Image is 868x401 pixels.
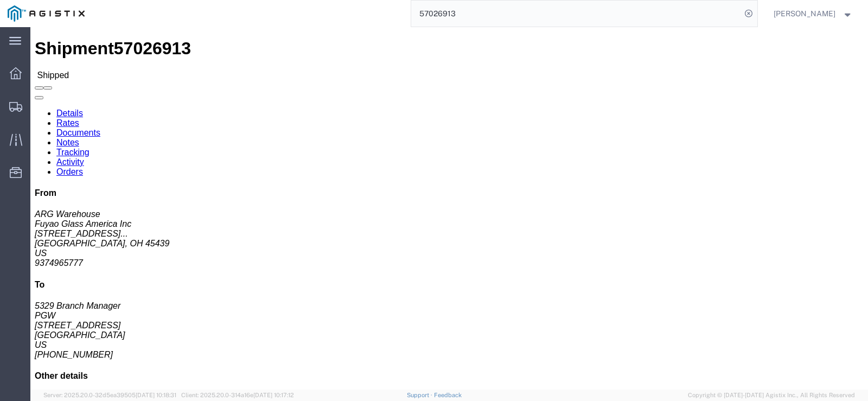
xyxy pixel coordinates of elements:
a: Feedback [434,392,462,398]
a: Support [407,392,434,398]
button: [PERSON_NAME] [773,7,853,20]
span: [DATE] 10:17:12 [253,392,294,398]
iframe: FS Legacy Container [30,27,868,390]
span: [DATE] 10:18:31 [136,392,176,398]
span: Craig Clark [774,8,835,20]
span: Server: 2025.20.0-32d5ea39505 [43,392,176,398]
input: Search for shipment number, reference number [411,1,741,27]
span: Copyright © [DATE]-[DATE] Agistix Inc., All Rights Reserved [688,391,855,400]
span: Client: 2025.20.0-314a16e [181,392,294,398]
img: logo [8,5,85,22]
